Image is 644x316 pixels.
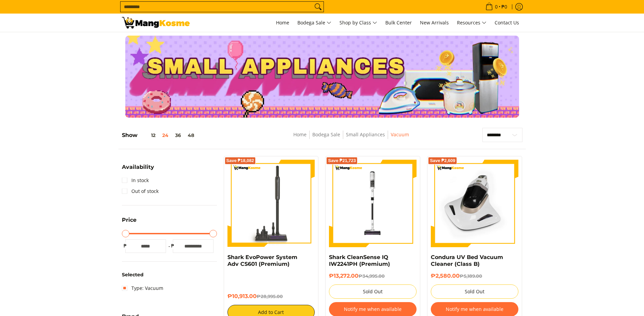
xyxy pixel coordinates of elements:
a: New Arrivals [417,14,452,32]
h6: Selected [122,272,217,278]
img: Small Appliances l Mang Kosme: Home Appliances Warehouse Sale Vacuum [122,17,190,28]
button: Sold Out [431,284,518,299]
del: ₱5,189.00 [460,273,482,279]
a: Resources [454,14,490,32]
a: Home [293,131,307,138]
button: Sold Out [329,284,417,299]
nav: Main Menu [197,14,522,32]
span: 0 [494,4,499,9]
span: Save ₱2,609 [430,159,455,163]
a: Type: Vacuum [122,283,163,294]
a: Out of stock [122,186,159,197]
a: Bodega Sale [294,14,335,32]
button: 48 [184,133,198,138]
h6: ₱2,580.00 [431,273,518,279]
a: In stock [122,175,149,186]
img: shark-cleansense-cordless-stick-vacuum-front-full-view-mang-kosme [329,160,417,247]
button: 12 [137,133,159,138]
span: Shop by Class [339,19,377,27]
img: Condura UV Bed Vacuum Cleaner (Class B) [431,160,518,247]
a: Home [273,14,293,32]
span: Bodega Sale [297,19,331,27]
span: Resources [457,19,486,27]
a: Condura UV Bed Vacuum Cleaner (Class B) [431,254,503,267]
span: New Arrivals [420,19,449,26]
summary: Open [122,217,136,228]
span: Bulk Center [385,19,412,26]
summary: Open [122,164,154,175]
span: Price [122,217,136,223]
del: ₱34,995.00 [358,273,385,279]
h5: Show [122,132,198,139]
span: Vacuum [391,131,409,139]
a: Small Appliances [346,131,385,138]
button: Search [313,2,324,12]
a: Shop by Class [336,14,381,32]
span: Save ₱18,082 [226,159,254,163]
span: Save ₱21,723 [328,159,356,163]
span: Contact Us [495,19,519,26]
button: 36 [172,133,184,138]
del: ₱28,995.00 [257,294,283,299]
a: Shark CleanSense IQ IW2241PH (Premium) [329,254,390,267]
a: Contact Us [491,14,522,32]
a: Bulk Center [382,14,415,32]
h6: ₱10,913.00 [227,293,315,300]
button: 24 [159,133,172,138]
a: Bodega Sale [312,131,340,138]
span: Home [276,19,289,26]
span: ₱0 [500,4,508,9]
span: • [483,3,509,11]
img: shark-evopower-wireless-vacuum-full-view-mang-kosme [227,160,315,247]
span: ₱ [169,242,176,249]
h6: ₱13,272.00 [329,273,417,279]
a: Shark EvoPower System Adv CS601 (Premium) [227,254,297,267]
span: ₱ [122,242,129,249]
nav: Breadcrumbs [245,131,457,146]
span: Availability [122,164,154,170]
